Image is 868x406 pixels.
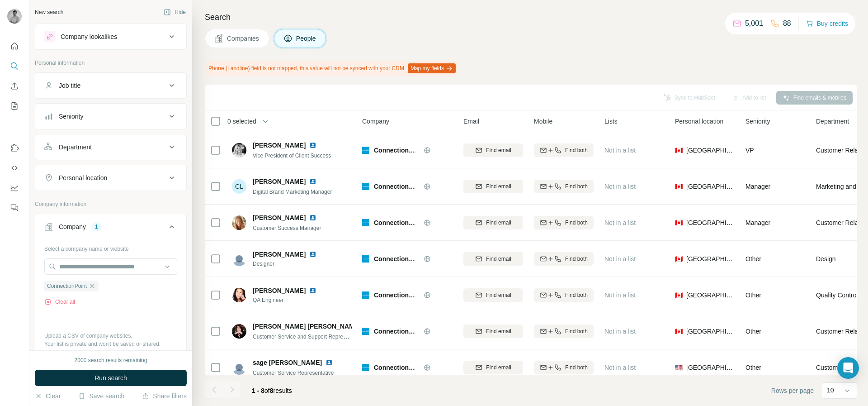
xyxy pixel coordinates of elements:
button: Hide [157,5,192,19]
span: Manager [745,219,770,226]
img: Logo of ConnectionPoint [362,255,369,263]
span: 🇨🇦 [675,291,683,300]
span: Customer Service and Support Representative [253,333,365,340]
span: Vice President of Client Success [253,153,331,159]
span: Find email [486,363,511,372]
button: Clear [35,392,61,401]
button: Find email [463,361,523,374]
img: Avatar [232,252,246,266]
button: Personal location [35,167,186,189]
span: Not in a list [604,147,636,154]
div: Company lookalikes [61,32,117,41]
span: Digital Brand Marketing Manager [253,189,332,195]
span: People [296,34,317,43]
button: Buy credits [806,17,848,30]
div: CL [232,179,246,194]
img: Logo of ConnectionPoint [362,291,369,299]
span: [GEOGRAPHIC_DATA] [686,218,735,227]
span: Mobile [534,117,552,126]
span: QA Engineer [253,296,327,304]
span: Find both [565,182,588,191]
span: Find email [486,219,511,227]
div: Select a company name or website [44,241,177,253]
span: Find email [486,327,511,335]
div: Personal location [59,173,107,182]
img: LinkedIn logo [309,142,316,149]
span: [PERSON_NAME] [PERSON_NAME] [253,322,361,331]
span: Rows per page [771,386,814,395]
span: Manager [745,183,770,190]
span: ConnectionPoint [374,291,419,300]
span: Not in a list [604,328,636,335]
button: Use Surfe on LinkedIn [7,140,22,156]
span: [GEOGRAPHIC_DATA] [686,327,735,336]
div: Seniority [59,112,83,121]
span: 1 - 8 [252,387,264,394]
span: Find email [486,146,511,154]
span: Find email [486,291,511,299]
span: Find both [565,327,588,335]
p: Your list is private and won't be saved or shared. [44,340,177,348]
p: Company information [35,200,187,208]
span: Other [745,255,761,263]
button: Find both [534,143,594,157]
span: Design [816,254,836,263]
span: [PERSON_NAME] [253,286,306,295]
span: Other [745,291,761,299]
button: Feedback [7,200,22,216]
img: LinkedIn logo [309,251,316,258]
div: Department [59,143,92,152]
button: Find email [463,143,523,157]
p: 88 [783,18,791,29]
button: Find both [534,361,594,374]
img: Avatar [232,143,246,158]
button: My lists [7,98,22,114]
img: Avatar [232,360,246,375]
button: Find email [463,216,523,229]
span: of [264,387,270,394]
span: [PERSON_NAME] [253,141,306,150]
span: Department [816,117,849,126]
button: Find email [463,180,523,193]
span: Designer [253,260,327,268]
span: 🇺🇸 [675,363,683,372]
button: Map my fields [408,63,456,73]
span: Not in a list [604,219,636,226]
span: Companies [227,34,260,43]
img: LinkedIn logo [309,178,316,185]
img: Avatar [232,215,246,230]
span: Customer Success Manager [253,225,321,231]
button: Run search [35,370,187,386]
p: 10 [827,386,834,395]
span: Lists [604,117,618,126]
span: 🇨🇦 [675,327,683,336]
span: [PERSON_NAME] [253,177,306,186]
span: [GEOGRAPHIC_DATA] [686,182,735,191]
span: [GEOGRAPHIC_DATA] [686,254,735,263]
button: Save search [78,392,124,401]
button: Share filters [142,392,187,401]
span: Run search [94,373,127,382]
button: Department [35,136,186,158]
img: Logo of ConnectionPoint [362,147,369,154]
span: 🇨🇦 [675,182,683,191]
span: Find both [565,219,588,227]
button: Job title [35,75,186,96]
button: Find email [463,288,523,302]
img: Logo of ConnectionPoint [362,328,369,335]
img: Logo of ConnectionPoint [362,364,369,371]
img: LinkedIn logo [309,214,316,221]
span: Seniority [745,117,770,126]
span: ConnectionPoint [374,218,419,227]
span: Other [745,364,761,371]
span: Not in a list [604,183,636,190]
span: 0 selected [227,117,256,126]
span: 🇨🇦 [675,218,683,227]
span: 8 [270,387,274,394]
button: Company lookalikes [35,26,186,48]
span: VP [745,147,754,154]
span: [PERSON_NAME] [253,213,306,222]
span: Find email [486,255,511,263]
button: Find both [534,216,594,229]
div: 1 [91,223,102,231]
